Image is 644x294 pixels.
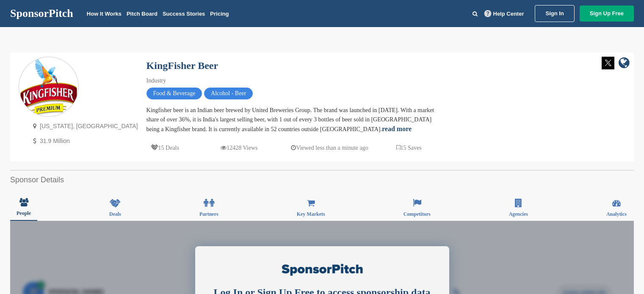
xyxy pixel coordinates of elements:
span: People [17,211,31,216]
span: Competitors [404,212,431,217]
a: Help Center [483,9,526,19]
a: Sign Up Free [580,5,634,22]
a: How It Works [87,11,122,17]
h2: Sponsor Details [10,174,634,186]
a: SponsorPitch [10,8,73,19]
span: Agencies [509,212,528,217]
p: [US_STATE], [GEOGRAPHIC_DATA] [29,121,138,132]
a: read more [382,125,412,132]
img: Twitter white [602,57,614,69]
a: company link [619,57,630,71]
div: Kingfisher beer is an Indian beer brewed by United Breweries Group. The brand was launched in [DA... [146,106,443,134]
span: Food & Beverage [146,88,202,99]
p: 15 Deals [151,143,179,153]
a: Pitch Board [127,11,158,17]
p: 31.9 Million [29,136,138,146]
a: Sign In [535,5,574,22]
img: Sponsorpitch & KingFisher Beer [19,58,78,117]
a: Success Stories [163,11,205,17]
p: 12428 Views [221,143,257,153]
span: Deals [109,212,121,217]
span: Key Markets [297,212,325,217]
p: Viewed less than a minute ago [291,143,368,153]
p: 15 Saves [396,143,422,153]
span: Alcohol - Beer [204,88,253,99]
a: KingFisher Beer [146,60,218,71]
span: Analytics [606,212,627,217]
div: Industry [146,76,443,85]
a: Pricing [210,11,229,17]
span: Partners [199,212,218,217]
